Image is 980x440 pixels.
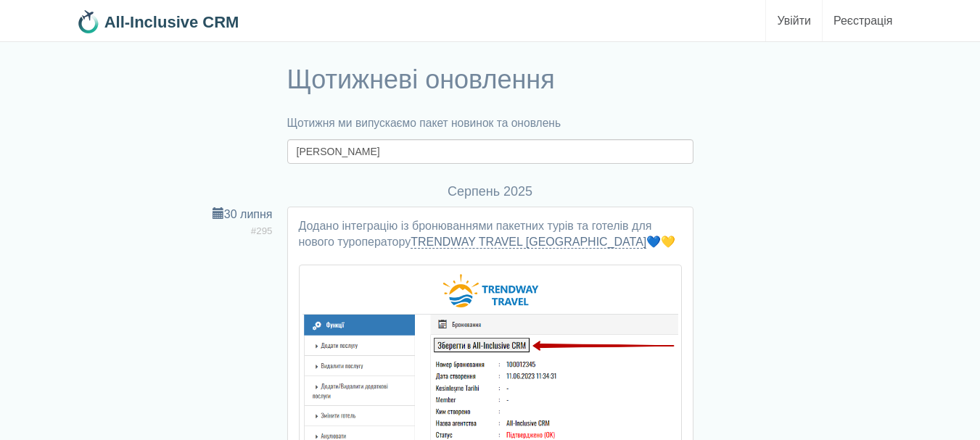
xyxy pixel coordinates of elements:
[77,10,100,33] img: 32x32.png
[213,208,273,220] a: 30 липня
[77,185,904,199] h4: серпень 2025
[287,65,693,94] h1: Щотижневі оновлення
[299,218,682,250] p: Додано інтеграцію із бронюваннями пакетних турів та готелів для нового туроператору 💙💛
[411,236,646,249] a: TRENDWAY TRAVEL [GEOGRAPHIC_DATA]
[104,13,239,31] b: All-Inclusive CRM
[251,225,273,236] span: #295
[287,139,693,164] input: Пошук новини за словом
[287,115,693,132] p: Щотижня ми випускаємо пакет новинок та оновлень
